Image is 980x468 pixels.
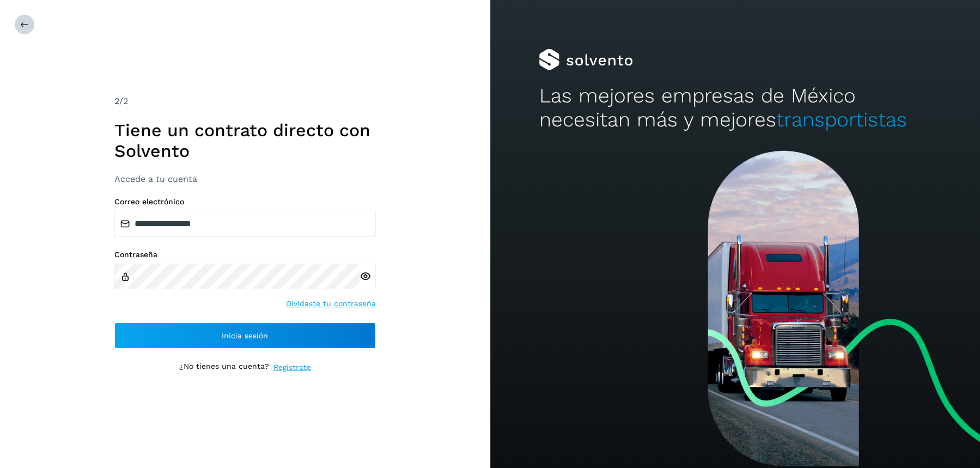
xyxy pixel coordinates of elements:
[114,323,376,349] button: Inicia sesión
[114,250,376,259] label: Contraseña
[222,332,268,339] span: Inicia sesión
[286,298,376,309] a: Olvidaste tu contraseña
[114,96,119,106] span: 2
[776,108,906,131] span: transportistas
[114,174,376,184] h3: Accede a tu cuenta
[114,95,376,108] div: /2
[114,197,376,206] label: Correo electrónico
[539,84,931,132] h2: Las mejores empresas de México necesitan más y mejores
[273,362,311,373] a: Regístrate
[179,362,269,373] p: ¿No tienes una cuenta?
[114,120,376,162] h1: Tiene un contrato directo con Solvento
